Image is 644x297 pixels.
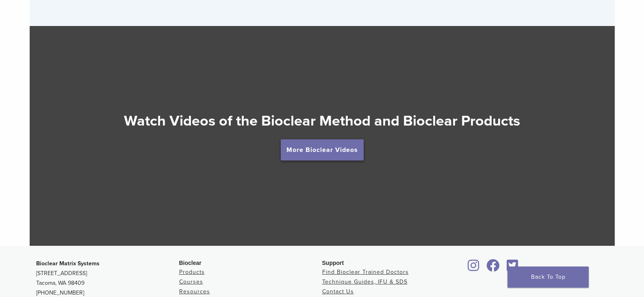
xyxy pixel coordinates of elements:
[507,267,589,288] a: Back To Top
[36,260,100,267] strong: Bioclear Matrix Systems
[504,264,521,272] a: Bioclear
[179,260,202,266] span: Bioclear
[179,288,210,295] a: Resources
[179,278,203,285] a: Courses
[322,269,409,275] a: Find Bioclear Trained Doctors
[322,288,354,295] a: Contact Us
[465,264,482,272] a: Bioclear
[179,269,205,275] a: Products
[484,264,503,272] a: Bioclear
[30,111,615,131] h2: Watch Videos of the Bioclear Method and Bioclear Products
[322,278,408,285] a: Technique Guides, IFU & SDS
[322,260,344,266] span: Support
[281,139,364,160] a: More Bioclear Videos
